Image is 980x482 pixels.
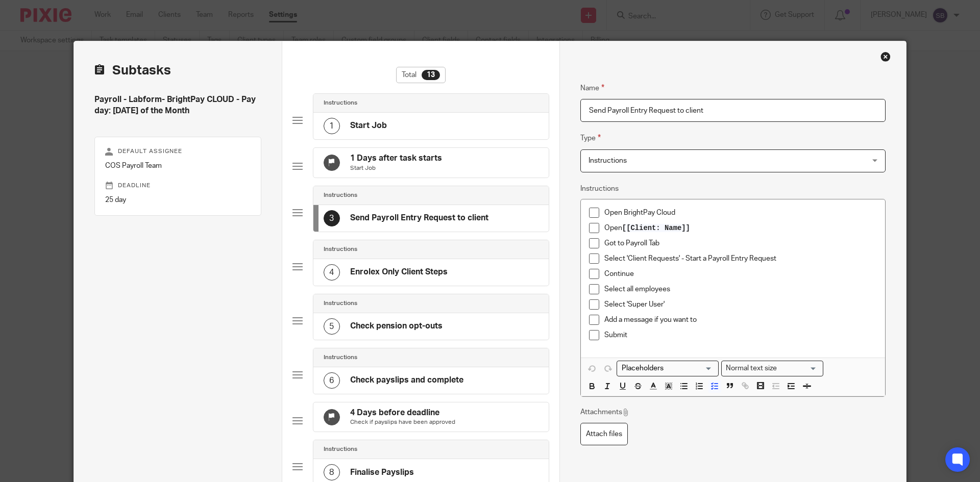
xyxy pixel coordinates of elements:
h4: Start Job [350,120,387,131]
p: Continue [604,269,877,279]
div: 13 [422,70,440,80]
h4: Check pension opt-outs [350,321,443,332]
p: Submit [604,330,877,340]
div: Text styles [721,361,823,376]
span: Normal text size [724,363,779,374]
label: Attach files [580,423,628,446]
h4: 4 Days before deadline [350,408,455,418]
p: Got to Payroll Tab [604,238,877,248]
h4: Send Payroll Entry Request to client [350,213,488,223]
div: Placeholders [617,361,719,376]
div: Total [396,67,446,83]
input: Search for option [618,363,713,374]
h2: Subtasks [94,62,171,79]
p: Default assignee [105,147,251,156]
h4: Instructions [324,445,357,453]
p: 25 day [105,195,251,205]
div: Close this dialog window [880,52,891,62]
p: Select 'Super User' [604,299,877,310]
h4: Payroll - Labform- BrightPay CLOUD - Pay day: [DATE] of the Month [94,94,261,116]
p: Select 'Client Requests' - Start a Payroll Entry Request [604,253,877,264]
p: Open BrightPay Cloud [604,208,877,218]
p: Attachments [580,407,630,417]
div: 5 [324,318,340,335]
h4: 1 Days after task starts [350,153,442,164]
h4: Instructions [324,99,357,107]
input: Search for option [780,363,817,374]
h4: Instructions [324,299,357,308]
h4: Instructions [324,245,357,253]
p: Open [604,223,877,233]
p: Add a message if you want to [604,315,877,325]
span: [[Client: Name]] [622,224,690,232]
h4: Instructions [324,353,357,362]
span: Instructions [589,157,627,164]
h4: Check payslips and complete [350,375,463,386]
label: Instructions [580,184,619,194]
p: Select all employees [604,284,877,294]
div: 1 [324,118,340,134]
p: COS Payroll Team [105,161,251,171]
p: Check if payslips have been approved [350,418,455,426]
div: 4 [324,264,340,281]
div: 6 [324,372,340,389]
label: Name [580,82,604,94]
label: Type [580,132,601,144]
div: Search for option [617,361,719,376]
div: 8 [324,464,340,480]
h4: Instructions [324,191,357,199]
div: 3 [324,210,340,226]
div: Search for option [721,361,823,376]
p: Start Job [350,164,442,172]
h4: Finalise Payslips [350,467,414,478]
h4: Enrolex Only Client Steps [350,267,448,277]
p: Deadline [105,182,251,190]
